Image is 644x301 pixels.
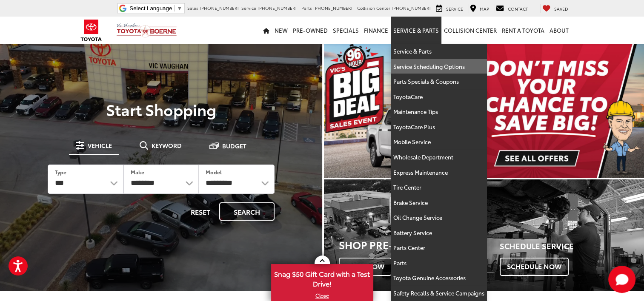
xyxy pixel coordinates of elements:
h3: Shop Pre-Owned [339,239,483,250]
svg: Start Chat [608,266,635,293]
div: Toyota [485,179,644,291]
a: Rent a Toyota [499,17,547,44]
div: Toyota [324,179,483,291]
span: [PHONE_NUMBER] [313,5,352,11]
a: ToyotaCare [391,89,487,105]
a: Parts [391,256,487,271]
span: Saved [554,6,568,12]
span: Select Language [129,5,172,11]
span: Vehicle [88,142,112,148]
a: About [547,17,571,44]
p: Start Shopping [36,101,286,118]
a: Finance [361,17,391,44]
a: Oil Change Service [391,210,487,225]
a: Collision Center [441,17,499,44]
a: Service [434,4,465,13]
a: Maintenance Tips [391,104,487,119]
a: Wholesale Department [391,150,487,165]
img: Toyota [75,17,107,44]
a: Express Maintenance [391,165,487,180]
span: Snag $50 Gift Card with a Test Drive! [272,265,372,291]
a: Parts Specials & Coupons [391,74,487,89]
a: Service & Parts: Opens in a new tab [391,17,441,44]
a: Safety Recalls & Service Campaigns: Opens in a new tab [391,286,487,301]
a: Brake Service [391,195,487,210]
a: My Saved Vehicles [540,4,570,13]
button: Reset [183,202,218,221]
a: New [272,17,290,44]
span: Parts [301,5,312,11]
a: Service Scheduling Options [391,59,487,74]
button: Toggle Chat Window [608,266,635,293]
img: Vic Vaughan Toyota of Boerne [116,23,177,38]
span: Contact [508,6,528,12]
a: ToyotaCare Plus [391,119,487,135]
a: Select Language​ [129,5,182,11]
span: [PHONE_NUMBER] [200,5,239,11]
a: Contact [494,4,530,13]
span: Schedule Now [500,258,569,275]
a: Parts Center: Opens in a new tab [391,240,487,256]
a: Battery Service [391,225,487,241]
span: ​ [174,5,175,11]
span: ▼ [177,5,182,11]
span: Keyword [152,142,182,148]
span: Service [446,6,463,12]
a: Schedule Service Schedule Now [485,179,644,291]
h4: Schedule Service [500,242,644,250]
label: Type [55,168,66,176]
a: Specials [330,17,361,44]
span: [PHONE_NUMBER] [392,5,431,11]
label: Make [131,168,144,176]
a: Pre-Owned [290,17,330,44]
a: Home [260,17,272,44]
span: Map [480,6,489,12]
span: Collision Center [357,5,390,11]
a: Mobile Service [391,134,487,150]
span: Budget [222,143,246,149]
a: Tire Center: Opens in a new tab [391,180,487,195]
label: Model [206,168,222,176]
span: Sales [187,5,198,11]
span: Service [241,5,256,11]
a: Toyota Genuine Accessories: Opens in a new tab [391,270,487,286]
a: Map [468,4,491,13]
button: Search [219,202,275,221]
a: Service & Parts: Opens in a new tab [391,44,487,59]
a: Shop Pre-Owned Shop Now [324,179,483,291]
span: [PHONE_NUMBER] [258,5,297,11]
